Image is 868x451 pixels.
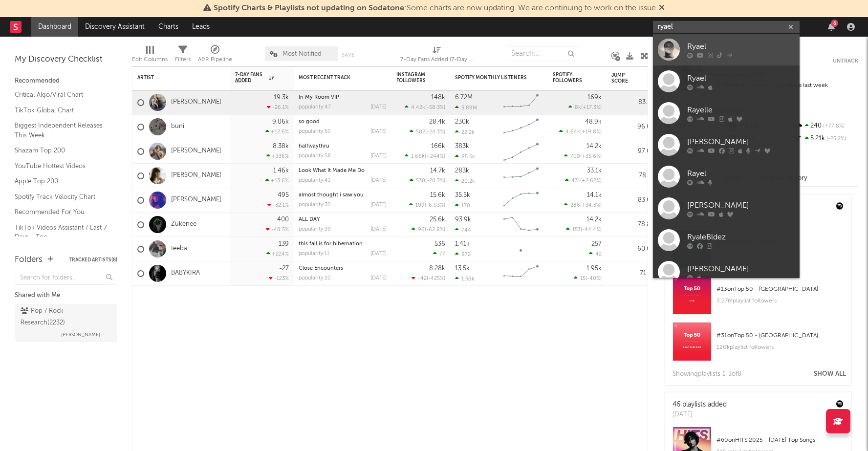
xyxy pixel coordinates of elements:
div: [DATE] [370,178,387,183]
input: Search for artists [653,21,800,33]
span: +34.3 % [582,203,600,208]
span: -42 [418,276,427,281]
div: ( ) [412,275,445,281]
a: Rayel [653,161,800,193]
div: Look What It Made Me Do [299,168,387,173]
div: Spotify Monthly Listeners [455,75,528,81]
a: TikTok Videos Assistant / Last 7 Days - Top [15,222,108,242]
div: 60.0 [611,243,651,255]
a: Dashboard [31,17,78,37]
a: Discovery Assistant [78,17,152,37]
a: Rayelle [653,97,800,129]
div: Shared with Me [15,290,117,301]
span: -40 % [587,276,600,281]
div: ( ) [564,153,602,159]
a: this fall is for hibernation [299,241,363,247]
div: 1.38k [455,276,475,282]
div: 744 [455,227,471,233]
div: 13.5k [455,265,470,272]
div: Filters [175,42,191,70]
span: 1.66k [411,154,425,159]
div: [PERSON_NAME] [687,263,795,275]
div: ( ) [574,275,602,281]
a: In My Room VIP [299,95,339,100]
div: popularity: 41 [299,178,330,183]
div: 83.5 [611,97,651,108]
div: 93.9k [455,216,471,223]
a: Spotify Track Velocity Chart [15,192,108,202]
span: 77 [439,252,445,257]
div: ( ) [564,202,602,208]
div: 1.46k [273,168,289,174]
a: Critical Algo/Viral Chart [15,89,108,100]
div: ( ) [565,177,602,184]
button: Show All [814,371,846,377]
span: +35.6 % [582,154,600,159]
div: 170 [455,202,470,209]
div: 14.1k [587,192,602,198]
span: 286 [570,203,580,208]
a: Apple Top 200 [15,176,108,187]
span: -20.7 % [427,178,444,184]
a: bunii [171,123,186,131]
a: [PERSON_NAME] [171,147,221,155]
a: Close Encounters [299,266,343,271]
div: Edit Columns [132,42,168,70]
input: Search for folders... [15,271,117,285]
span: 4.64k [565,129,580,135]
div: ( ) [410,129,445,135]
a: [PERSON_NAME] [171,172,221,180]
div: 257 [591,241,602,247]
svg: Chart title [499,164,543,188]
div: 169k [587,94,602,101]
span: Dismiss [659,4,665,12]
div: 25.6k [430,216,445,223]
div: Ryael [687,72,795,84]
span: : Some charts are now updating. We are continuing to work on the issue [214,4,656,12]
span: -6.03 % [426,203,444,208]
div: Most Recent Track [299,75,372,81]
a: Ryael [653,65,800,97]
div: 6 [831,20,838,27]
span: +77.8 % [822,124,845,129]
div: popularity: 11 [299,251,329,257]
div: [DATE] [370,251,387,257]
span: -24.3 % [427,129,444,135]
span: 42 [595,252,602,257]
div: halfwaythru [299,144,387,149]
button: Untrack [833,56,858,66]
a: [PERSON_NAME] [653,256,800,288]
div: 28.4k [429,119,445,125]
div: A&R Pipeline [198,42,232,70]
div: almost thought i saw you [299,193,387,198]
div: 536 [434,241,445,247]
div: Showing playlist s 1- 3 of 8 [673,368,741,380]
div: -123 % [269,275,289,281]
span: 15 [580,276,586,281]
div: +336 % [266,153,289,159]
div: -27 [279,265,289,272]
button: Save [342,52,354,58]
div: 120k playlist followers [716,342,844,353]
div: 383k [455,143,469,150]
div: 14.7k [430,168,445,174]
div: [PERSON_NAME] [687,199,795,211]
div: 46 playlists added [673,400,729,410]
div: 9.06k [272,119,289,125]
input: Search... [506,46,579,61]
a: ALL DAY [299,217,320,222]
div: 96.0 [611,121,651,133]
a: YouTube Hottest Videos [15,161,108,172]
div: 148k [431,94,445,101]
svg: Chart title [499,213,543,237]
div: popularity: 32 [299,202,330,208]
div: 8.28k [429,265,445,272]
button: 6 [828,23,835,31]
svg: Chart title [499,188,543,213]
span: 709 [570,154,580,159]
div: Edit Columns [132,54,168,65]
div: [DATE] [673,410,729,420]
a: Shazam Top 200 [15,145,108,156]
div: popularity: 58 [299,153,331,159]
div: ( ) [405,153,445,159]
